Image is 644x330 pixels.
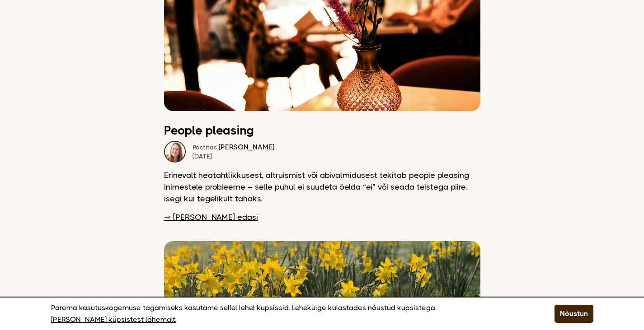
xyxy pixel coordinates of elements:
[193,143,274,152] div: [PERSON_NAME]
[51,302,532,325] p: Parema kasutuskogemuse tagamiseks kasutame sellel lehel küpsiseid. Lehekülge külastades nõustud k...
[164,169,480,205] p: Erinevalt heatahtlikkusest, altruismist või abivalmidusest tekitab people pleasing inimestele pro...
[164,141,186,163] img: Dagmar naeratamas
[555,305,593,323] button: Nõustun
[164,125,480,136] h2: People pleasing
[164,211,258,223] a: ⇾ [PERSON_NAME] edasi
[193,152,274,161] div: [DATE]
[51,314,176,325] a: [PERSON_NAME] küpsistest lähemalt.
